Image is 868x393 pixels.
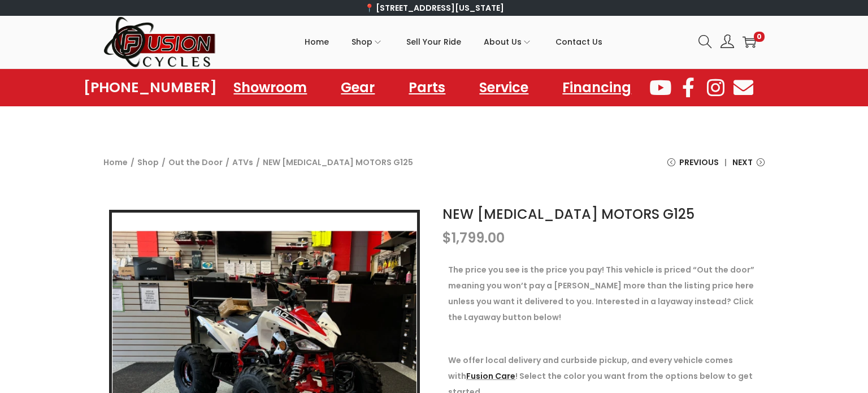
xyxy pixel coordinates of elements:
span: Previous [679,154,719,170]
img: Woostify retina logo [103,16,216,68]
span: About Us [484,28,522,56]
a: Next [732,154,765,179]
a: Out the Door [168,157,223,168]
a: Gear [329,75,386,101]
a: Fusion Care [466,370,515,382]
span: Contact Us [555,28,602,56]
span: / [256,154,260,170]
a: Sell Your Ride [406,16,461,67]
span: Shop [351,28,372,56]
a: 0 [743,35,756,49]
span: Next [732,154,753,170]
p: The price you see is the price you pay! This vehicle is priced “Out the door” meaning you won’t p... [448,262,759,325]
a: Shop [351,16,384,67]
span: / [225,154,229,170]
a: Financing [551,75,643,101]
span: $ [442,228,452,247]
a: Parts [397,75,457,101]
nav: Primary navigation [216,16,690,67]
span: / [162,154,166,170]
a: Service [468,75,540,101]
a: 📍 [STREET_ADDRESS][US_STATE] [364,2,504,14]
span: Sell Your Ride [406,28,461,56]
a: Shop [137,157,159,168]
span: / [131,154,134,170]
nav: Menu [222,75,643,101]
a: Previous [667,154,719,179]
span: NEW [MEDICAL_DATA] MOTORS G125 [263,154,413,170]
bdi: 1,799.00 [442,228,505,247]
a: Showroom [222,75,318,101]
a: Contact Us [555,16,602,67]
a: [PHONE_NUMBER] [84,80,217,96]
a: ATVs [232,157,253,168]
a: About Us [484,16,533,67]
span: Home [305,28,329,56]
a: Home [103,157,128,168]
a: Home [305,16,329,67]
